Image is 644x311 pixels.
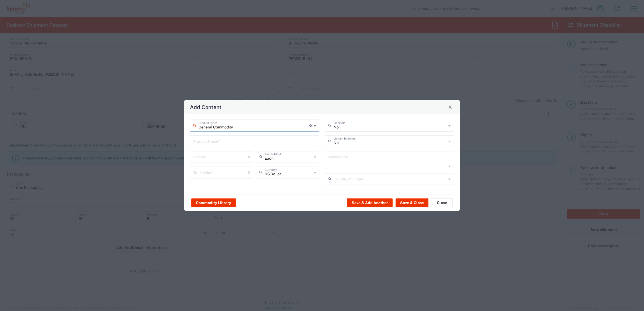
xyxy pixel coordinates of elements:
button: Save & Close [396,198,428,207]
button: Save & Add Another [347,198,393,207]
button: Commodity Library [191,198,236,207]
button: Close [431,198,453,207]
h4: Add Content [190,103,221,111]
button: Close [446,103,454,111]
